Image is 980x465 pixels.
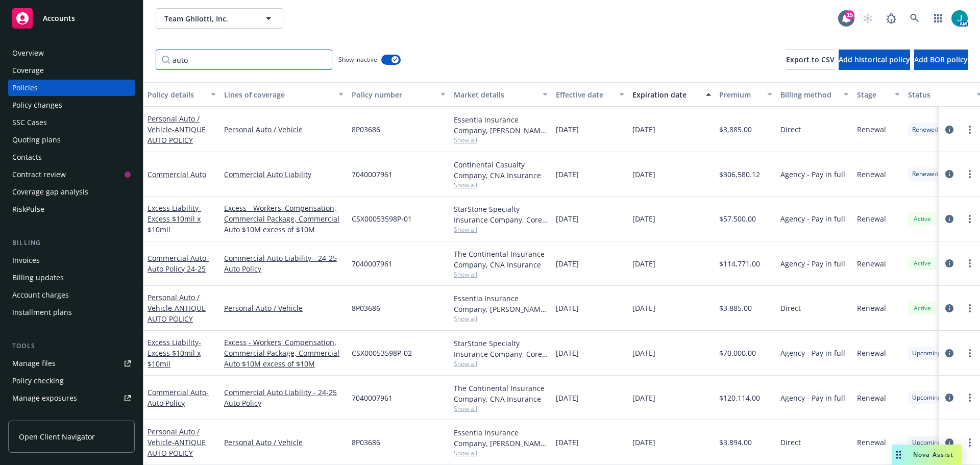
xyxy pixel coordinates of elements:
[857,213,886,224] span: Renewal
[224,89,332,100] div: Lines of coverage
[857,303,886,313] span: Renewal
[964,257,976,270] a: more
[224,437,344,448] a: Personal Auto / Vehicle
[786,50,835,70] button: Export to CSV
[220,82,348,107] button: Lines of coverage
[845,10,854,19] div: 15
[454,89,536,100] div: Market details
[454,293,548,314] div: Essentia Insurance Company, [PERSON_NAME] Insurance, [PERSON_NAME]
[352,89,434,100] div: Policy number
[352,213,412,224] span: CSX00053598P-01
[912,214,933,224] span: Active
[12,97,62,113] div: Policy changes
[964,302,976,314] a: more
[556,437,579,448] span: [DATE]
[632,303,655,313] span: [DATE]
[556,89,613,100] div: Effective date
[912,393,941,402] span: Upcoming
[352,169,393,180] span: 7040007961
[224,169,344,180] a: Commercial Auto Liability
[853,82,904,107] button: Stage
[454,249,548,270] div: The Continental Insurance Company, CNA Insurance
[143,82,220,107] button: Policy details
[928,8,948,29] a: Switch app
[12,62,44,79] div: Coverage
[148,303,206,324] span: - ANTIQUE AUTO POLICY
[632,169,655,180] span: [DATE]
[632,348,655,358] span: [DATE]
[148,253,209,274] a: Commercial Auto
[224,253,344,274] a: Commercial Auto Liability - 24-25 Auto Policy
[348,82,450,107] button: Policy number
[857,437,886,448] span: Renewal
[352,303,380,313] span: 8P03686
[780,393,845,403] span: Agency - Pay in full
[892,445,905,465] div: Drag to move
[914,50,968,70] button: Add BOR policy
[156,8,283,29] button: Team Ghilotti, Inc.
[912,438,941,447] span: Upcoming
[556,393,579,403] span: [DATE]
[857,89,889,100] div: Stage
[148,114,206,145] a: Personal Auto / Vehicle
[964,436,976,449] a: more
[632,393,655,403] span: [DATE]
[8,4,135,33] a: Accounts
[912,169,938,179] span: Renewed
[632,89,700,100] div: Expiration date
[454,114,548,136] div: Essentia Insurance Company, [PERSON_NAME] Insurance, [PERSON_NAME]
[912,349,941,358] span: Upcoming
[912,304,933,313] span: Active
[454,270,548,279] span: Show all
[8,45,135,61] a: Overview
[12,201,44,217] div: RiskPulse
[719,303,752,313] span: $3,885.00
[224,303,344,313] a: Personal Auto / Vehicle
[148,203,201,234] a: Excess Liability
[8,252,135,268] a: Invoices
[148,427,206,458] a: Personal Auto / Vehicle
[857,393,886,403] span: Renewal
[224,203,344,235] a: Excess - Workers' Compensation, Commercial Package, Commercial Auto $10M excess of $10M
[148,89,205,100] div: Policy details
[943,391,955,404] a: circleInformation
[8,287,135,303] a: Account charges
[12,132,61,148] div: Quoting plans
[556,213,579,224] span: [DATE]
[632,258,655,269] span: [DATE]
[8,355,135,372] a: Manage files
[556,169,579,180] span: [DATE]
[839,55,910,64] span: Add historical policy
[776,82,853,107] button: Billing method
[943,347,955,359] a: circleInformation
[780,169,845,180] span: Agency - Pay in full
[556,124,579,135] span: [DATE]
[454,314,548,323] span: Show all
[8,407,135,424] a: Manage certificates
[454,359,548,368] span: Show all
[8,390,135,406] a: Manage exposures
[12,355,56,372] div: Manage files
[12,114,47,131] div: SSC Cases
[780,437,801,448] span: Direct
[914,55,968,64] span: Add BOR policy
[552,82,628,107] button: Effective date
[12,45,44,61] div: Overview
[857,169,886,180] span: Renewal
[148,337,201,369] span: - Excess $10mil x $10mil
[454,136,548,144] span: Show all
[148,169,206,179] a: Commercial Auto
[12,80,38,96] div: Policies
[632,437,655,448] span: [DATE]
[943,124,955,136] a: circleInformation
[780,89,838,100] div: Billing method
[780,348,845,358] span: Agency - Pay in full
[148,125,206,145] span: - ANTIQUE AUTO POLICY
[719,393,760,403] span: $120,114.00
[715,82,776,107] button: Premium
[943,213,955,225] a: circleInformation
[454,449,548,457] span: Show all
[632,124,655,135] span: [DATE]
[352,124,380,135] span: 8P03686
